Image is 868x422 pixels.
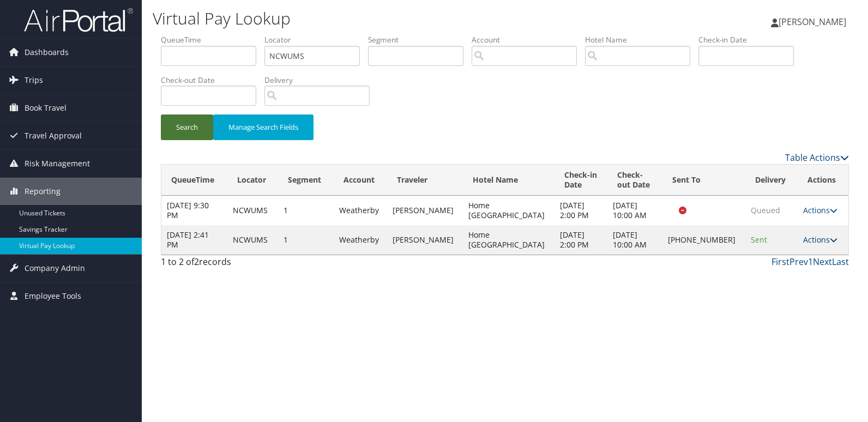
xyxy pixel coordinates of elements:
a: Prev [789,256,808,268]
button: Manage Search Fields [213,114,314,140]
td: Home [GEOGRAPHIC_DATA] [463,225,554,255]
td: [DATE] 10:00 AM [607,196,663,225]
span: Employee Tools [25,282,81,310]
td: [DATE] 2:41 PM [161,225,227,255]
span: 2 [194,256,199,268]
a: Table Actions [785,152,849,164]
td: NCWUMS [227,225,279,255]
a: Actions [803,205,837,215]
td: [DATE] 2:00 PM [554,196,607,225]
span: Trips [25,67,43,94]
div: 1 to 2 of records [161,255,321,274]
td: Weatherby [334,225,387,255]
span: Company Admin [25,255,85,282]
a: Next [813,256,832,268]
span: Sent [751,234,767,245]
td: [DATE] 10:00 AM [607,225,663,255]
a: First [771,256,789,268]
th: Hotel Name: activate to sort column ascending [463,165,554,196]
td: [PHONE_NUMBER] [662,225,745,255]
span: Queued [751,205,780,215]
td: 1 [278,225,334,255]
img: airportal-logo.png [24,7,133,33]
th: Account: activate to sort column ascending [334,165,387,196]
th: Check-out Date: activate to sort column ascending [607,165,663,196]
th: Segment: activate to sort column ascending [278,165,334,196]
td: [PERSON_NAME] [387,196,463,225]
label: Hotel Name [585,34,698,45]
span: Risk Management [25,150,90,177]
span: Book Travel [25,94,67,122]
label: Locator [264,34,368,45]
label: Check-in Date [698,34,802,45]
span: [PERSON_NAME] [779,16,846,28]
label: Delivery [264,75,378,86]
td: [PERSON_NAME] [387,225,463,255]
th: Sent To: activate to sort column ascending [662,165,745,196]
th: Check-in Date: activate to sort column ascending [554,165,607,196]
a: Actions [803,234,837,245]
a: Last [832,256,849,268]
th: Locator: activate to sort column ascending [227,165,279,196]
th: Actions [798,165,848,196]
label: Check-out Date [161,75,264,86]
th: Delivery: activate to sort column ascending [745,165,798,196]
span: Reporting [25,178,61,205]
th: Traveler: activate to sort column ascending [387,165,463,196]
label: QueueTime [161,34,264,45]
button: Search [161,114,213,140]
span: Dashboards [25,39,69,66]
th: QueueTime: activate to sort column ascending [161,165,227,196]
span: Travel Approval [25,122,82,149]
td: NCWUMS [227,196,279,225]
h1: Virtual Pay Lookup [153,7,622,30]
td: [DATE] 9:30 PM [161,196,227,225]
a: 1 [808,256,813,268]
label: Segment [368,34,472,45]
a: [PERSON_NAME] [771,5,857,38]
td: Weatherby [334,196,387,225]
label: Account [472,34,585,45]
td: Home [GEOGRAPHIC_DATA] [463,196,554,225]
td: [DATE] 2:00 PM [554,225,607,255]
td: 1 [278,196,334,225]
